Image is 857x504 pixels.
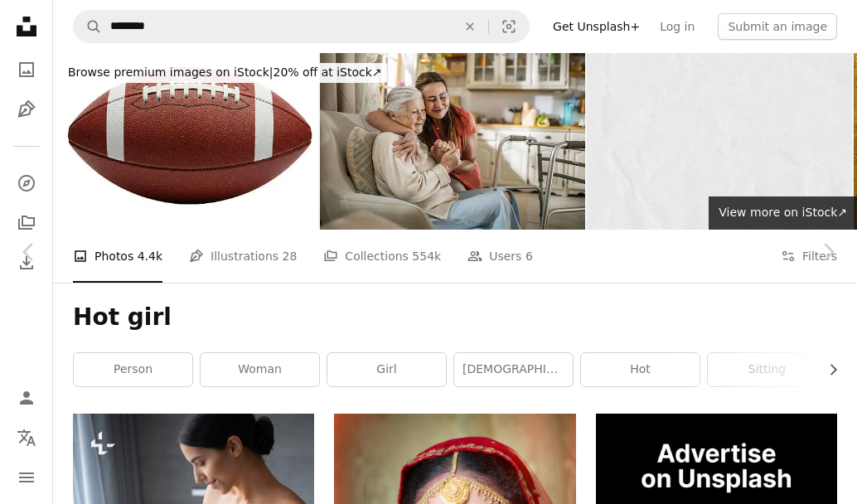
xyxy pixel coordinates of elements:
[283,247,298,265] span: 28
[63,63,387,83] div: 20% off at iStock ↗
[327,353,446,386] a: girl
[68,65,273,79] span: Browse premium images on iStock |
[201,353,319,386] a: woman
[452,11,488,42] button: Clear
[489,11,529,42] button: Visual search
[73,303,837,332] h1: Hot girl
[10,461,43,494] button: Menu
[454,353,573,386] a: [DEMOGRAPHIC_DATA]
[10,167,43,200] a: Explore
[73,10,530,43] form: Find visuals sitewide
[467,230,533,283] a: Users 6
[10,381,43,414] a: Log in / Sign up
[719,206,847,219] span: View more on iStock ↗
[708,353,826,386] a: sitting
[781,230,837,283] button: Filters
[10,421,43,454] button: Language
[323,230,441,283] a: Collections 554k
[10,93,43,126] a: Illustrations
[189,230,297,283] a: Illustrations 28
[818,353,837,386] button: scroll list to the right
[581,353,700,386] a: hot
[10,53,43,86] a: Photos
[525,247,533,265] span: 6
[799,172,857,332] a: Next
[543,13,650,40] a: Get Unsplash+
[709,196,857,230] a: View more on iStock↗
[53,53,397,93] a: Browse premium images on iStock|20% off at iStock↗
[587,53,852,230] img: Closeup of white crumpled paper for texture background
[412,247,441,265] span: 554k
[53,53,318,230] img: Isolated American Football Close Up Detailed
[320,53,585,230] img: daughter Assisting Senior Woman with Walker at home
[718,13,837,40] button: Submit an image
[650,13,704,40] a: Log in
[74,353,192,386] a: person
[74,11,102,42] button: Search Unsplash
